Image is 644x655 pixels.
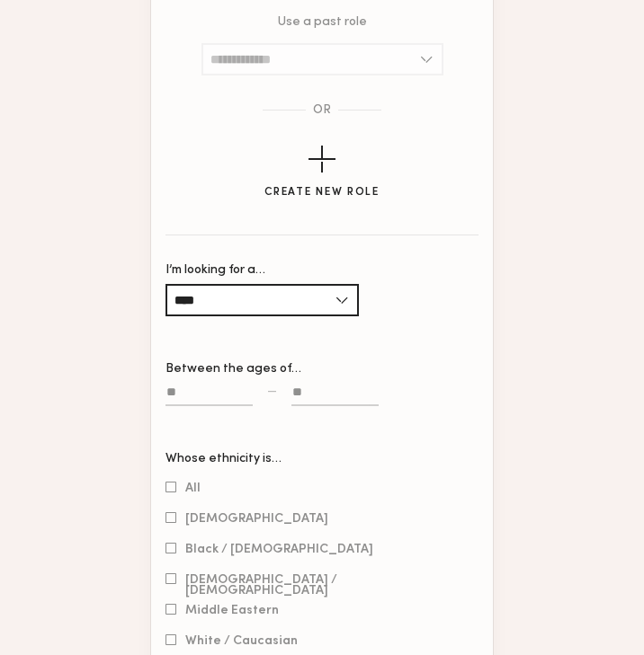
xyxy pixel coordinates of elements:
span: Middle Eastern [185,606,279,615]
span: All [185,483,201,492]
span: White / Caucasian [185,636,298,645]
span: [DEMOGRAPHIC_DATA] / [DEMOGRAPHIC_DATA] [185,575,479,584]
div: Between the ages of… [165,363,479,376]
span: [DEMOGRAPHIC_DATA] [185,514,328,523]
button: Create New Role [264,146,380,199]
p: Use a past role [278,16,367,29]
div: I’m looking for a… [165,264,359,277]
div: Create New Role [264,187,380,199]
div: Whose ethnicity is… [165,453,479,465]
div: — [267,385,277,398]
div: OR [313,104,331,117]
span: Black / [DEMOGRAPHIC_DATA] [185,544,373,553]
